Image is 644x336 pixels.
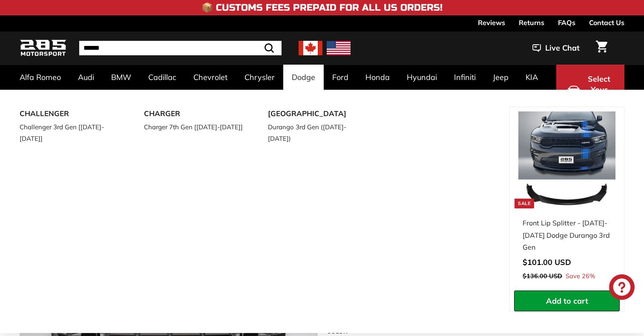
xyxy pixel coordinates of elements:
[398,65,446,90] a: Hyundai
[20,38,66,58] img: Logo_285_Motorsport_areodynamics_components
[268,107,368,121] a: [GEOGRAPHIC_DATA]
[201,3,443,13] h4: 📦 Customs Fees Prepaid for All US Orders!
[103,65,140,90] a: BMW
[185,65,236,90] a: Chevrolet
[584,74,613,106] span: Select Your Vehicle
[140,65,185,90] a: Cadillac
[478,15,505,30] a: Reviews
[446,65,484,90] a: Infiniti
[566,271,595,282] span: Save 26%
[283,65,324,90] a: Dodge
[514,107,620,290] a: Sale Front Lip Splitter - [DATE]-[DATE] Dodge Durango 3rd Gen Save 26%
[517,65,546,90] a: KIA
[519,15,544,30] a: Returns
[79,41,282,55] input: Search
[523,217,611,253] div: Front Lip Splitter - [DATE]-[DATE] Dodge Durango 3rd Gen
[144,121,244,133] a: Charger 7th Gen [[DATE]-[DATE]]
[523,272,562,280] span: $136.00 USD
[589,15,624,30] a: Contact Us
[20,121,120,145] a: Challenger 3rd Gen [[DATE]-[DATE]]
[324,65,357,90] a: Ford
[607,274,637,302] inbox-online-store-chat: Shopify online store chat
[546,296,588,306] span: Add to cart
[558,15,575,30] a: FAQs
[268,121,368,145] a: Durango 3rd Gen ([DATE]-[DATE])
[545,43,580,54] span: Live Chat
[521,37,591,59] button: Live Chat
[357,65,398,90] a: Honda
[514,290,620,312] button: Add to cart
[515,199,534,208] div: Sale
[484,65,517,90] a: Jeep
[236,65,283,90] a: Chrysler
[523,257,571,267] span: $101.00 USD
[591,34,612,63] a: Cart
[69,65,103,90] a: Audi
[144,107,244,121] a: CHARGER
[11,65,69,90] a: Alfa Romeo
[20,107,120,121] a: CHALLENGER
